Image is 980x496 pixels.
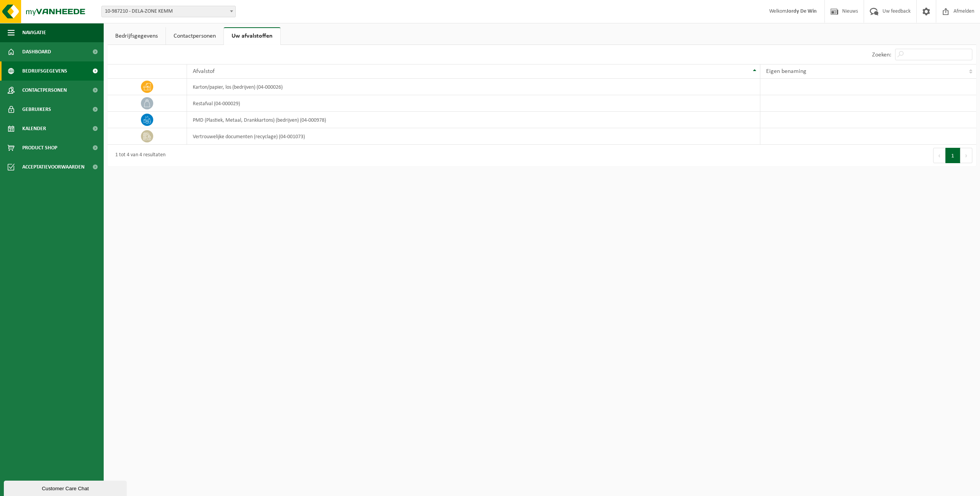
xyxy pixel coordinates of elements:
[111,149,166,162] div: 1 tot 4 van 4 resultaten
[22,42,51,61] span: Dashboard
[22,100,51,119] span: Gebruikers
[224,27,280,45] a: Uw afvalstoffen
[22,61,67,81] span: Bedrijfsgegevens
[22,23,46,42] span: Navigatie
[187,79,760,95] td: karton/papier, los (bedrijven) (04-000026)
[101,6,236,17] span: 10-987210 - DELA-ZONE KEMM
[187,112,760,128] td: PMD (Plastiek, Metaal, Drankkartons) (bedrijven) (04-000978)
[193,68,215,74] span: Afvalstof
[22,157,84,177] span: Acceptatievoorwaarden
[166,27,223,45] a: Contactpersonen
[108,27,166,45] a: Bedrijfsgegevens
[22,119,46,138] span: Kalender
[187,128,760,145] td: vertrouwelijke documenten (recyclage) (04-001073)
[4,479,128,496] iframe: chat widget
[960,148,972,163] button: Next
[22,138,57,157] span: Product Shop
[187,95,760,112] td: restafval (04-000029)
[22,81,67,100] span: Contactpersonen
[872,52,891,58] label: Zoeken:
[766,68,806,74] span: Eigen benaming
[786,8,817,14] strong: Jordy De Win
[102,6,235,17] span: 10-987210 - DELA-ZONE KEMM
[945,148,960,163] button: 1
[933,148,945,163] button: Previous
